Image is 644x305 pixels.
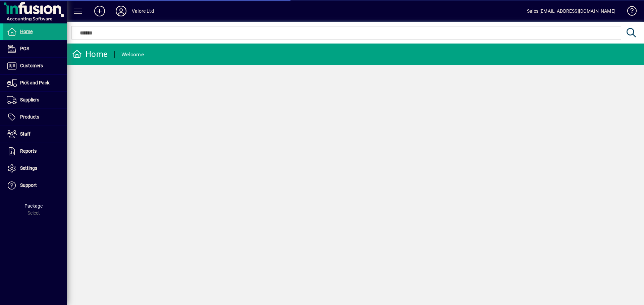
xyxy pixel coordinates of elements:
span: Home [20,29,33,34]
button: Add [89,5,110,17]
span: POS [20,46,29,51]
span: Reports [20,148,37,154]
span: Settings [20,165,37,171]
div: Sales [EMAIL_ADDRESS][DOMAIN_NAME] [527,6,615,16]
a: Suppliers [3,92,67,108]
a: Settings [3,160,67,177]
div: Welcome [121,49,144,60]
a: Support [3,177,67,194]
a: POS [3,41,67,57]
span: Products [20,114,39,120]
span: Support [20,182,37,188]
div: Home [72,49,108,60]
a: Customers [3,58,67,74]
a: Products [3,109,67,126]
a: Reports [3,143,67,160]
a: Staff [3,126,67,143]
span: Staff [20,131,31,137]
span: Pick and Pack [20,80,49,85]
button: Profile [110,5,132,17]
a: Knowledge Base [622,1,636,23]
span: Customers [20,63,43,68]
span: Package [24,203,43,209]
span: Suppliers [20,97,39,102]
a: Pick and Pack [3,75,67,91]
div: Valore Ltd [132,6,154,16]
